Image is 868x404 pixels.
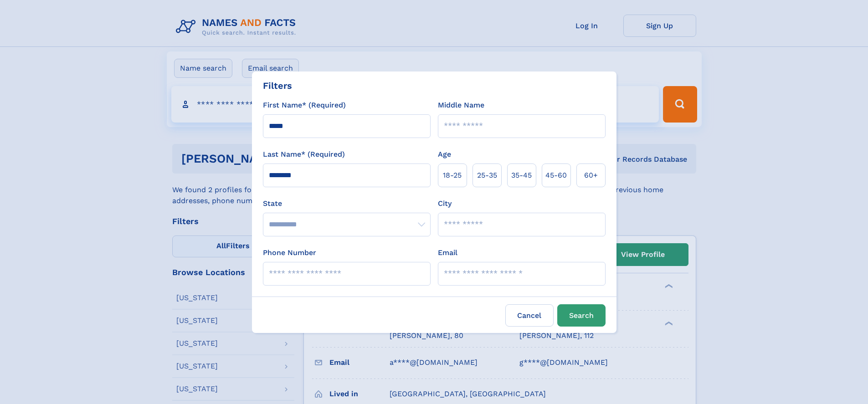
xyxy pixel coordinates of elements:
[438,149,451,160] label: Age
[263,79,292,92] div: Filters
[438,247,457,258] label: Email
[438,198,452,209] label: City
[584,170,598,181] span: 60+
[477,170,497,181] span: 25‑35
[438,100,484,111] label: Middle Name
[443,170,462,181] span: 18‑25
[263,247,316,258] label: Phone Number
[545,170,567,181] span: 45‑60
[263,198,431,209] label: State
[505,304,554,327] label: Cancel
[557,304,606,327] button: Search
[263,100,346,111] label: First Name* (Required)
[263,149,345,160] label: Last Name* (Required)
[511,170,532,181] span: 35‑45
